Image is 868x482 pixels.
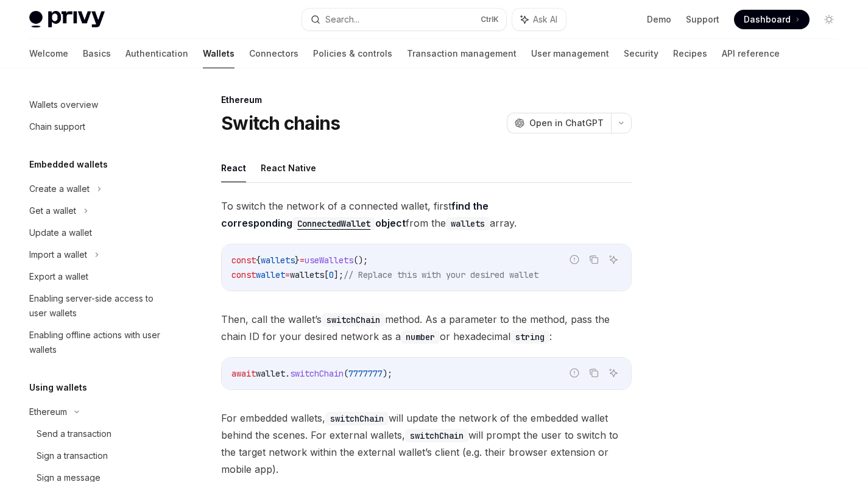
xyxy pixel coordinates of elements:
div: Export a wallet [29,269,88,284]
a: Enabling offline actions with user wallets [19,324,175,361]
span: { [256,255,261,266]
button: Open in ChatGPT [507,113,611,133]
span: Ask AI [533,13,557,26]
a: User management [531,39,609,68]
button: Ask AI [605,365,621,381]
span: To switch the network of a connected wallet, first from the array. [221,197,632,232]
span: wallets [261,255,295,266]
div: Wallets overview [29,97,98,112]
div: Get a wallet [29,204,76,218]
span: wallets [290,269,324,280]
a: Chain support [19,116,175,138]
span: = [285,269,290,280]
span: . [285,368,290,379]
a: Send a transaction [19,423,175,445]
a: Demo [647,13,671,26]
span: ( [344,368,348,379]
button: React [221,154,246,182]
span: For embedded wallets, will update the network of the embedded wallet behind the scenes. For exter... [221,409,632,478]
span: ]; [334,269,344,280]
code: switchChain [405,429,468,442]
a: Support [686,13,719,26]
span: useWallets [305,255,353,266]
a: Security [624,39,658,68]
span: [ [324,269,329,280]
span: Ctrl K [481,15,499,24]
a: Sign a transaction [19,445,175,467]
div: Chain support [29,119,85,134]
span: await [231,368,256,379]
button: Search...CtrlK [302,9,506,30]
div: Search... [325,12,359,27]
span: wallet [256,269,285,280]
a: Basics [83,39,111,68]
a: Update a wallet [19,222,175,244]
button: Ask AI [605,252,621,268]
a: Export a wallet [19,266,175,288]
span: Open in ChatGPT [529,117,604,129]
div: Send a transaction [37,427,111,441]
button: Report incorrect code [566,252,582,268]
button: Ask AI [512,9,566,30]
h5: Embedded wallets [29,157,108,172]
code: number [401,330,440,344]
button: Report incorrect code [566,365,582,381]
a: Dashboard [734,10,810,29]
span: ); [383,368,392,379]
h5: Using wallets [29,380,87,395]
a: Enabling server-side access to user wallets [19,288,175,324]
code: wallets [446,217,490,230]
a: Welcome [29,39,68,68]
a: Authentication [125,39,188,68]
span: } [295,255,300,266]
span: const [231,255,256,266]
div: Ethereum [29,405,67,419]
span: (); [353,255,368,266]
span: Then, call the wallet’s method. As a parameter to the method, pass the chain ID for your desired ... [221,311,632,345]
div: Ethereum [221,94,632,106]
span: = [300,255,305,266]
a: API reference [722,39,780,68]
a: Recipes [673,39,707,68]
code: string [510,330,549,344]
button: Toggle dark mode [819,10,839,29]
a: Wallets overview [19,94,175,116]
a: Policies & controls [313,39,392,68]
span: wallet [256,368,285,379]
span: 0 [329,269,334,280]
button: React Native [261,154,316,182]
div: Enabling offline actions with user wallets [29,328,168,357]
a: Transaction management [407,39,517,68]
div: Import a wallet [29,247,87,262]
a: Wallets [203,39,235,68]
a: Connectors [249,39,298,68]
img: light logo [29,11,105,28]
h1: Switch chains [221,112,340,134]
code: switchChain [322,313,385,327]
code: switchChain [325,412,389,425]
code: ConnectedWallet [292,217,375,230]
div: Sign a transaction [37,448,108,463]
span: switchChain [290,368,344,379]
span: // Replace this with your desired wallet [344,269,538,280]
div: Update a wallet [29,225,92,240]
button: Copy the contents from the code block [586,365,602,381]
a: find the correspondingConnectedWalletobject [221,200,489,229]
span: 7777777 [348,368,383,379]
button: Copy the contents from the code block [586,252,602,268]
div: Create a wallet [29,182,90,196]
div: Enabling server-side access to user wallets [29,291,168,321]
span: const [231,269,256,280]
span: Dashboard [744,13,791,26]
